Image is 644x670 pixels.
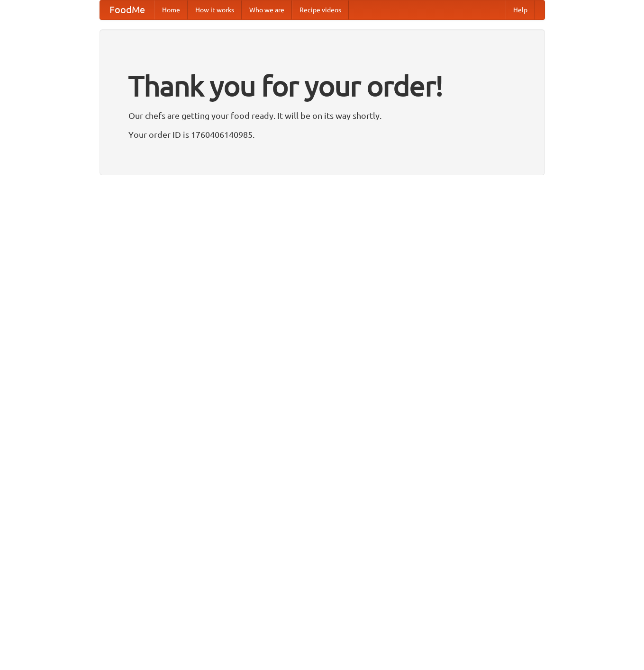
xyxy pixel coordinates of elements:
a: Help [506,0,535,19]
a: Home [154,0,188,19]
h1: Thank you for your order! [128,63,516,108]
a: How it works [188,0,242,19]
p: Our chefs are getting your food ready. It will be on its way shortly. [128,108,516,123]
a: Recipe videos [292,0,349,19]
a: Who we are [242,0,292,19]
a: FoodMe [100,0,154,19]
p: Your order ID is 1760406140985. [128,127,516,142]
